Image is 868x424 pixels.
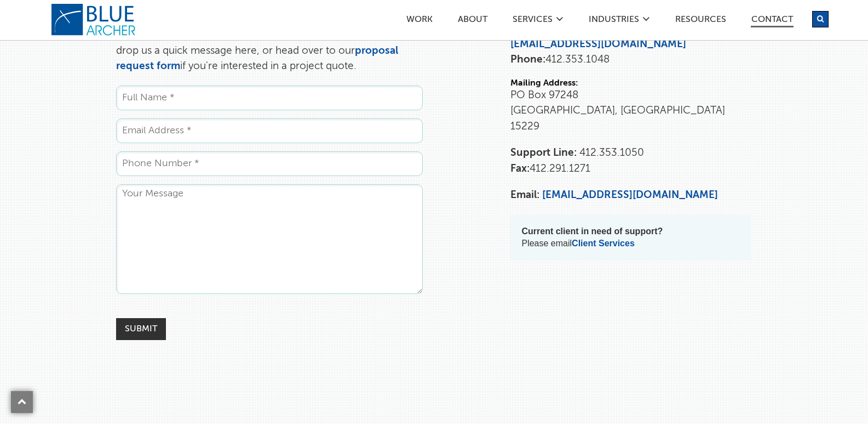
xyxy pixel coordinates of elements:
input: Email Address * [116,118,423,143]
a: Industries [588,15,640,27]
input: Full Name * [116,86,423,110]
a: Resources [675,15,727,27]
strong: Mailing Address: [510,79,578,88]
a: ABOUT [457,15,488,27]
strong: Current client in need of support? [521,227,663,236]
strong: Support Line: [510,148,577,158]
a: SERVICES [512,15,553,27]
strong: Email: [510,190,539,200]
p: 412.291.1271 [510,145,751,177]
a: Client Services [572,239,635,248]
a: logo [51,3,139,36]
input: Phone Number * [116,151,423,176]
a: Work [406,15,433,27]
strong: Phone: [510,54,545,65]
input: Submit [116,318,166,340]
a: Contact [751,15,794,27]
a: [EMAIL_ADDRESS][DOMAIN_NAME] [542,190,718,200]
p: Thank you for your interest in Blue [PERSON_NAME]. You can drop us a quick message here, or head ... [116,27,423,75]
p: PO Box 97248 [GEOGRAPHIC_DATA], [GEOGRAPHIC_DATA] 15229 [510,88,751,135]
a: [EMAIL_ADDRESS][DOMAIN_NAME] [510,39,686,49]
strong: Fax: [510,163,530,174]
p: Please email [521,225,740,250]
span: 412.353.1050 [579,148,644,158]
